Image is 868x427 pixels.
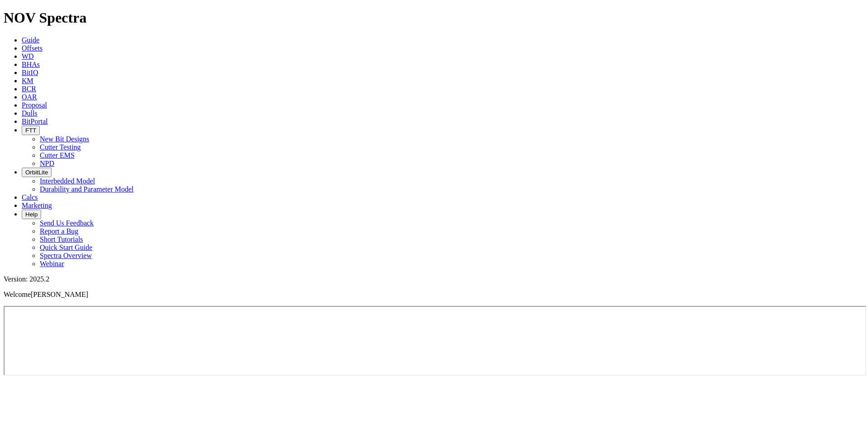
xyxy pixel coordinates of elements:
a: WD [22,52,34,60]
a: New Bit Designs [40,135,89,143]
a: KM [22,77,33,84]
a: Interbedded Model [40,177,95,185]
a: BHAs [22,61,40,68]
a: Cutter EMS [40,151,75,159]
button: Help [22,210,41,219]
a: Marketing [22,202,52,209]
a: BitPortal [22,117,48,125]
a: Cutter Testing [40,143,81,151]
a: Send Us Feedback [40,219,94,227]
a: Durability and Parameter Model [40,185,134,193]
a: NPD [40,160,54,167]
span: Help [25,211,38,218]
a: Spectra Overview [40,252,92,259]
div: Version: 2025.2 [4,275,864,283]
p: Welcome [4,291,864,299]
a: Offsets [22,44,42,52]
button: FTT [22,126,40,135]
a: Calcs [22,193,38,201]
a: BitIQ [22,69,38,76]
a: Short Tutorials [40,235,83,243]
a: Guide [22,36,39,44]
span: OrbitLite [25,169,48,176]
button: OrbitLite [22,168,52,177]
a: Dulls [22,109,38,117]
a: Proposal [22,101,47,109]
a: BCR [22,85,36,93]
a: OAR [22,93,37,101]
a: Webinar [40,260,64,267]
span: [PERSON_NAME] [31,291,88,298]
span: FTT [25,127,36,134]
h1: NOV Spectra [4,9,864,26]
a: Report a Bug [40,227,78,235]
a: Quick Start Guide [40,244,92,251]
